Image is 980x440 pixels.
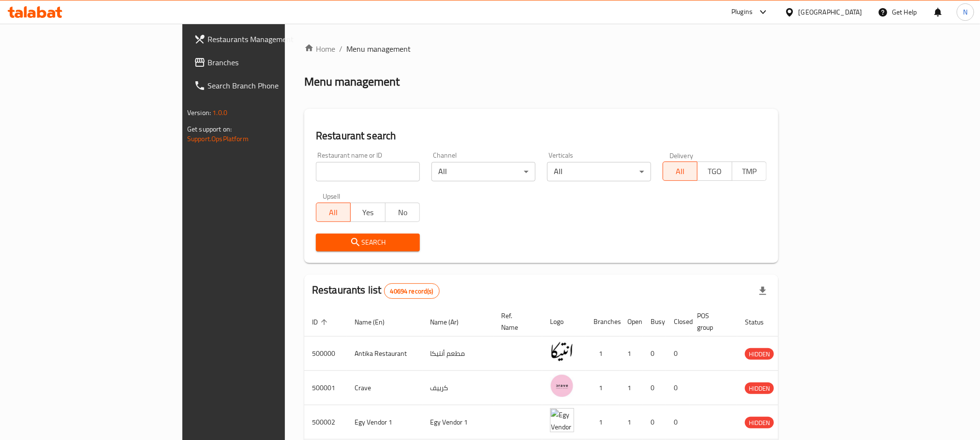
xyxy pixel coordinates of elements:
[643,307,666,337] th: Busy
[304,74,400,89] h2: Menu management
[347,371,422,405] td: Crave
[384,283,440,299] div: Total records count
[187,106,211,119] span: Version:
[697,161,732,181] button: TGO
[751,279,774,303] div: Export file
[666,307,689,337] th: Closed
[208,33,338,45] span: Restaurants Management
[586,337,620,371] td: 1
[620,337,643,371] td: 1
[385,203,420,222] button: No
[346,43,411,55] span: Menu management
[697,310,726,333] span: POS group
[547,162,651,181] div: All
[355,205,381,220] span: Yes
[745,316,776,328] span: Status
[431,162,535,181] div: All
[666,337,689,371] td: 0
[701,164,728,178] span: TGO
[350,203,385,222] button: Yes
[550,339,574,364] img: Antika Restaurant
[731,6,753,18] div: Plugins
[323,193,341,200] label: Upsell
[586,405,620,440] td: 1
[422,371,493,405] td: كرييف
[550,374,574,398] img: Crave
[347,337,422,371] td: Antika Restaurant
[422,405,493,440] td: Egy Vendor 1
[316,129,767,143] h2: Restaurant search
[208,80,338,91] span: Search Branch Phone
[620,405,643,440] td: 1
[312,316,330,328] span: ID
[316,234,420,251] button: Search
[643,337,666,371] td: 0
[643,405,666,440] td: 0
[186,74,346,97] a: Search Branch Phone
[643,371,666,405] td: 0
[312,283,440,299] h2: Restaurants list
[666,371,689,405] td: 0
[542,307,586,337] th: Logo
[212,106,227,119] span: 1.0.0
[745,417,774,428] span: HIDDEN
[620,307,643,337] th: Open
[422,337,493,371] td: مطعم أنتيكا
[732,161,767,181] button: TMP
[320,205,347,220] span: All
[586,371,620,405] td: 1
[799,7,862,17] div: [GEOGRAPHIC_DATA]
[550,408,574,432] img: Egy Vendor 1
[745,349,774,360] span: HIDDEN
[430,316,471,328] span: Name (Ar)
[663,161,698,181] button: All
[208,57,338,68] span: Branches
[586,307,620,337] th: Branches
[620,371,643,405] td: 1
[389,205,416,220] span: No
[667,164,694,178] span: All
[316,203,351,222] button: All
[347,405,422,440] td: Egy Vendor 1
[316,162,420,181] input: Search for restaurant name or ID..
[669,152,694,159] label: Delivery
[186,28,346,51] a: Restaurants Management
[963,7,967,17] span: N
[745,383,774,394] span: HIDDEN
[304,43,778,55] nav: breadcrumb
[385,287,439,296] span: 40694 record(s)
[355,316,397,328] span: Name (En)
[187,123,232,135] span: Get support on:
[187,132,249,145] a: Support.OpsPlatform
[736,164,763,178] span: TMP
[186,51,346,74] a: Branches
[324,236,412,249] span: Search
[501,310,531,333] span: Ref. Name
[666,405,689,440] td: 0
